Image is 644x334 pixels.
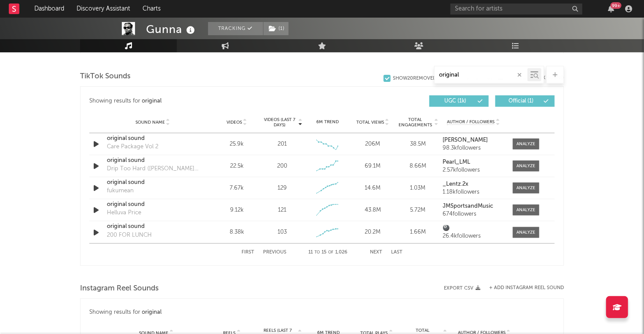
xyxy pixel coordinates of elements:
div: 7.67k [216,184,257,193]
div: Showing results for [89,308,555,318]
span: Official ( 1 ) [501,99,542,104]
a: original sound [107,222,199,231]
a: JMSportsandMusic [443,203,504,209]
button: Last [391,250,402,255]
div: 26.4k followers [443,233,504,239]
a: original sound [107,200,199,209]
button: Next [370,250,382,255]
span: Author / Followers [447,119,494,125]
button: Previous [263,250,286,255]
button: First [241,250,254,255]
div: 200 [277,162,287,171]
div: Helluva Price [107,209,141,217]
div: 103 [278,228,287,237]
button: (1) [263,22,289,35]
div: 20.2M [352,228,393,237]
div: original [142,308,162,318]
div: 201 [278,140,287,149]
a: 🎱 [443,225,504,231]
a: Pearl_LML [443,159,504,165]
input: Search for artists [450,4,582,15]
strong: JMSportsandMusic [443,203,494,209]
div: 14.6M [352,184,393,193]
div: 43.8M [352,206,393,215]
button: Official(1) [495,95,555,107]
a: _Lentz.2x [443,181,504,187]
button: 99+ [608,5,614,12]
div: 8.66M [398,162,439,171]
div: 2.57k followers [443,167,504,173]
div: 121 [278,206,286,215]
div: 200 FOR LUNCH [107,231,152,240]
a: [PERSON_NAME] [443,137,504,143]
div: 11 15 1,026 [304,247,352,258]
input: Search by song name or URL [435,72,527,79]
div: 99 + [611,2,622,9]
div: Drip Too Hard ([PERSON_NAME] & Gunna) [107,165,199,173]
a: original sound [107,134,199,143]
span: to [315,250,320,254]
div: Care Package Vol 2 [107,143,158,151]
a: original sound [107,178,199,187]
div: 22.5k [216,162,257,171]
span: Total Views [356,120,384,125]
span: Total Engagements [398,117,433,128]
div: 206M [352,140,393,149]
div: 1.03M [398,184,439,193]
span: Instagram Reel Sounds [80,283,159,294]
div: 38.5M [398,140,439,149]
div: original [142,96,162,106]
button: Tracking [208,22,263,35]
div: 9.12k [216,206,257,215]
div: Gunna [146,22,197,37]
span: Videos [227,120,242,125]
button: UGC(1k) [429,95,489,107]
strong: [PERSON_NAME] [443,137,488,143]
strong: _Lentz.2x [443,181,469,187]
button: Export CSV [444,286,480,291]
span: ( 1 ) [263,22,289,35]
span: UGC ( 1k ) [435,99,476,104]
div: 129 [278,184,287,193]
div: fukumean [107,187,134,195]
span: Videos (last 7 days) [262,117,297,128]
strong: 🎱 [443,225,450,231]
span: of [329,250,334,254]
span: Sound Name [135,120,165,125]
div: 98.3k followers [443,145,504,151]
div: + Add Instagram Reel Sound [480,286,564,290]
button: + Add Instagram Reel Sound [489,286,564,290]
div: 8.38k [216,228,257,237]
div: 25.9k [216,140,257,149]
div: Showing results for [89,95,322,107]
div: 674 followers [443,211,504,217]
a: original sound [107,156,199,165]
div: 69.1M [352,162,393,171]
div: 1.18k followers [443,189,504,195]
div: 6M Trend [307,119,348,125]
strong: Pearl_LML [443,159,471,165]
div: 5.72M [398,206,439,215]
div: 1.66M [398,228,439,237]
